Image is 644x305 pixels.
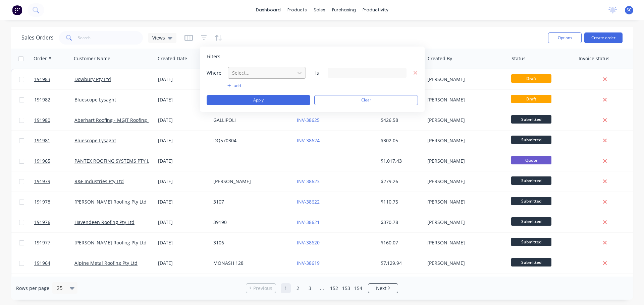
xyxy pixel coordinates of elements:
span: Filters [207,53,220,60]
div: $160.07 [381,239,420,246]
span: 191981 [34,137,50,144]
a: Page 3 [305,283,315,293]
div: [PERSON_NAME] [427,137,502,144]
span: Previous [253,285,272,292]
div: $302.05 [381,137,420,144]
a: Havendeen Roofing Pty Ltd [74,219,135,225]
div: $110.75 [381,199,420,205]
div: 3106 [213,239,288,246]
div: [DATE] [158,199,208,205]
span: 191976 [34,219,50,226]
div: Status [512,55,526,62]
span: Submitted [511,217,551,226]
div: [PERSON_NAME] [427,199,502,205]
div: Order # [34,55,51,62]
a: INV-38623 [297,178,320,184]
a: 191981 [34,131,74,151]
div: GALLIPOLI [213,117,288,124]
a: 191977 [34,233,74,253]
div: [DATE] [158,260,208,266]
a: 191976 [34,212,74,232]
div: Customer Name [74,55,110,62]
button: Options [548,32,582,43]
a: [PERSON_NAME] Roofing Pty Ltd [74,239,147,246]
div: MONASH 128 [213,260,288,266]
div: [PERSON_NAME] [427,158,502,164]
div: [PERSON_NAME] [427,239,502,246]
a: dashboard [253,5,284,15]
div: $370.78 [381,219,420,226]
a: 191962 [34,274,74,294]
a: Page 153 [341,283,351,293]
span: 191983 [34,76,50,83]
a: [PERSON_NAME] Roofing Pty Ltd [74,199,147,205]
div: 39190 [213,219,288,226]
div: [DATE] [158,117,208,124]
div: Invoice status [579,55,609,62]
button: Clear [314,95,418,105]
span: Rows per page [16,285,49,292]
div: [DATE] [158,239,208,246]
div: [PERSON_NAME] [427,178,502,185]
span: 191982 [34,96,50,103]
a: 191965 [34,151,74,171]
div: [PERSON_NAME] [213,178,288,185]
span: Draft [511,74,551,83]
a: Page 1 is your current page [281,283,291,293]
div: [PERSON_NAME] [427,260,502,266]
a: 191979 [34,171,74,192]
div: 3107 [213,199,288,205]
a: Page 154 [353,283,363,293]
button: add [227,83,306,88]
span: 191965 [34,158,50,164]
span: Submitted [511,136,551,144]
button: Apply [207,95,310,105]
ul: Pagination [243,283,401,293]
a: Page 2 [293,283,303,293]
a: INV-38625 [297,117,320,123]
a: 191978 [34,192,74,212]
span: Views [152,34,165,41]
span: SC [627,7,632,13]
span: Draft [511,95,551,103]
div: Created By [428,55,452,62]
a: 191980 [34,110,74,130]
div: [PERSON_NAME] [427,219,502,226]
div: [DATE] [158,158,208,164]
a: PANTEX ROOFING SYSTEMS PTY LTD [74,158,155,164]
span: 191980 [34,117,50,124]
div: [DATE] [158,219,208,226]
span: is [310,70,324,76]
a: INV-38621 [297,219,320,225]
div: Created Date [158,55,187,62]
div: DQ570304 [213,137,288,144]
div: $426.58 [381,117,420,124]
a: 191983 [34,69,74,89]
span: 191977 [34,239,50,246]
span: 191979 [34,178,50,185]
a: R&F Industries Pty Ltd [74,178,124,184]
a: INV-38619 [297,260,320,266]
div: sales [310,5,329,15]
a: 191982 [34,90,74,110]
a: Page 152 [329,283,339,293]
a: INV-38624 [297,137,320,144]
div: [PERSON_NAME] [427,96,502,103]
span: Submitted [511,238,551,246]
span: Submitted [511,115,551,124]
span: Next [376,285,386,292]
div: $1,017.43 [381,158,420,164]
a: Dowbury Pty Ltd [74,76,111,82]
a: INV-38620 [297,239,320,246]
span: 191978 [34,199,50,205]
div: [DATE] [158,76,208,83]
img: Factory [12,5,22,15]
span: Submitted [511,197,551,205]
span: Where [207,70,227,76]
div: [DATE] [158,137,208,144]
a: Alpine Metal Roofing Pty Ltd [74,260,138,266]
span: 191964 [34,260,50,266]
a: Bluescope Lysaght [74,96,116,103]
input: Search... [78,31,143,45]
div: productivity [359,5,392,15]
